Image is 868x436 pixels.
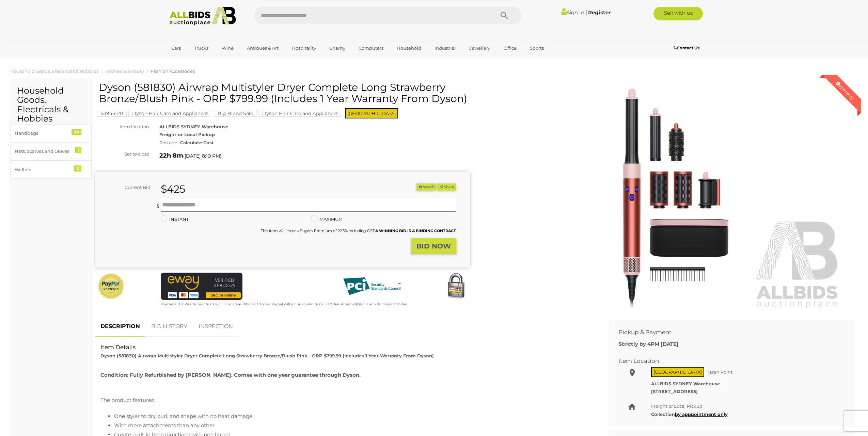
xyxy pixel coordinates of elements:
[618,358,834,364] h2: Item Location
[442,273,470,300] img: Secured by Rapid SSL
[151,68,195,74] a: Fashion Accessories
[675,411,728,417] a: by apppointment only
[180,140,214,145] strong: Calculate Cost
[159,132,215,137] strong: Freight or Local Pickup
[214,110,257,117] mark: Big Brand Sale
[74,165,81,172] div: 2
[17,86,85,124] h2: Household Goods, Electricals & Hobbies
[242,43,283,54] a: Antiques & Art
[193,317,238,337] a: INSPECTION
[588,9,611,16] a: Register
[161,215,189,223] label: INSTANT
[90,123,154,131] div: Item location
[653,7,703,20] a: Sell with us
[416,242,451,250] strong: BID NOW
[146,317,192,337] a: BID HISTORY
[10,68,98,74] a: Household Goods, Electricals & Hobbies
[651,381,720,386] strong: ALLBIDS SYDNEY Warehouse
[100,344,593,351] h2: Item Details
[499,43,521,54] a: Office
[493,85,841,310] img: Dyson (581830) Airwrap Multistyler Dryer Complete Long Strawberry Bronze/Blush Pink - ORP $799.99...
[97,110,127,117] mark: 53944-20
[114,421,593,430] li: With more attachments than any other
[585,9,587,16] span: |
[651,367,704,377] span: [GEOGRAPHIC_DATA]
[97,111,127,116] a: 53944-20
[72,129,81,135] div: 20
[618,341,679,347] b: Strictly by 4PM [DATE]
[114,411,593,421] li: One styler to dry, curl, and shape with no heat damage
[430,43,460,54] a: Industrial
[100,372,361,378] b: Condition: Fully Refurbished by [PERSON_NAME]. Comes with one year guarantee through Dyson.
[525,43,548,54] a: Sports
[325,43,350,54] a: Charity
[15,129,71,137] div: Handbags
[159,152,183,159] strong: 22h 8m
[338,273,406,300] img: PCI DSS compliant
[128,110,212,117] mark: Dyson Hair Care and Appliances
[437,183,456,191] button: Share
[128,111,212,116] a: Dyson Hair Care and Appliances
[258,110,342,117] mark: Dyson Hair Care and Appliances
[167,43,185,54] a: Cars
[561,9,584,16] a: Sign In
[10,161,92,179] a: Wallets 2
[100,353,434,358] strong: Dyson (581830) Airwrap Multistyler Dryer Complete Long Strawberry Bronze/Blush Pink - ORP $799.99...
[651,389,698,394] strong: [STREET_ADDRESS]
[258,111,342,116] a: Dyson Hair Care and Appliances
[830,75,861,106] div: Warranty
[75,147,81,153] div: 1
[416,183,436,191] button: Watch
[10,142,92,160] a: Hats, Scarves and Gloves 1
[261,228,456,233] small: This Item will incur a Buyer's Premium of 22.5% including GST.
[674,44,701,52] a: Contact Us
[15,166,71,174] div: Wallets
[90,150,154,158] div: Set to close
[95,317,145,337] a: DESCRIPTION
[159,124,228,129] strong: ALLBIDS SYDNEY Warehouse
[375,228,456,233] b: A WINNING BID IS A BINDING CONTRACT
[217,43,238,54] a: Wine
[15,147,71,155] div: Hats, Scarves and Gloves
[100,395,593,405] p: The product features:
[416,183,436,191] li: Watch this item
[354,43,388,54] a: Computers
[411,238,456,254] button: BID NOW
[105,68,144,74] a: Fashion & Beauty
[167,54,224,65] a: [GEOGRAPHIC_DATA]
[311,215,343,223] label: MAXIMUM
[618,329,834,336] h2: Pickup & Payment
[287,43,320,54] a: Hospitality
[705,368,734,376] span: Taren Point
[183,153,221,159] span: ( )
[159,302,408,306] small: Mastercard & Visa transactions will incur an additional 1.9% fee. Paypal will incur an additional...
[161,273,242,300] img: eWAY Payment Gateway
[97,273,125,300] img: Official PayPal Seal
[190,43,213,54] a: Trucks
[345,108,398,118] span: [GEOGRAPHIC_DATA]
[392,43,426,54] a: Household
[99,82,468,104] h1: Dyson (581830) Airwrap Multistyler Dryer Complete Long Strawberry Bronze/Blush Pink - ORP $799.99...
[10,124,92,142] a: Handbags 20
[651,411,728,417] b: Collection
[161,183,185,195] strong: $425
[214,111,257,116] a: Big Brand Sale
[487,7,521,24] button: Search
[465,43,495,54] a: Jewellery
[185,153,220,159] span: [DATE] 8:10 PM
[166,7,240,26] img: Allbids.com.au
[651,403,703,409] span: Freight or Local Pickup
[95,183,156,191] div: Current Bid
[674,45,699,50] b: Contact Us
[159,139,470,147] div: Postage -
